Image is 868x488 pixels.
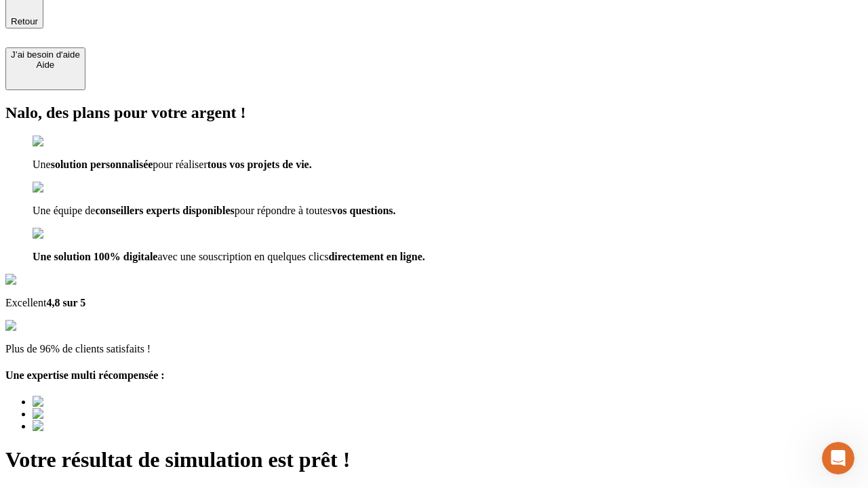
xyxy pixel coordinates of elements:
[33,228,91,240] img: checkmark
[46,297,85,308] span: 4,8 sur 5
[235,205,332,216] span: pour répondre à toutes
[33,408,158,420] img: Best savings advice award
[95,205,234,216] span: conseillers experts disponibles
[33,205,95,216] span: Une équipe de
[153,159,207,170] span: pour réaliser
[5,343,863,355] p: Plus de 96% de clients satisfaits !
[5,447,863,472] h1: Votre résultat de simulation est prêt !
[11,16,38,26] span: Retour
[332,205,395,216] span: vos questions.
[5,47,85,90] button: J’ai besoin d'aideAide
[5,297,46,308] span: Excellent
[5,104,863,122] h2: Nalo, des plans pour votre argent !
[51,159,153,170] span: solution personnalisée
[208,159,312,170] span: tous vos projets de vie.
[11,49,80,60] div: J’ai besoin d'aide
[33,251,157,262] span: Une solution 100% digitale
[5,274,84,286] img: Google Review
[33,396,158,408] img: Best savings advice award
[157,251,328,262] span: avec une souscription en quelques clics
[822,442,854,474] iframe: Intercom live chat
[33,136,91,148] img: checkmark
[11,60,80,70] div: Aide
[328,251,425,262] span: directement en ligne.
[33,159,51,170] span: Une
[5,369,863,382] h4: Une expertise multi récompensée :
[5,320,73,332] img: reviews stars
[33,182,91,194] img: checkmark
[33,420,158,432] img: Best savings advice award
